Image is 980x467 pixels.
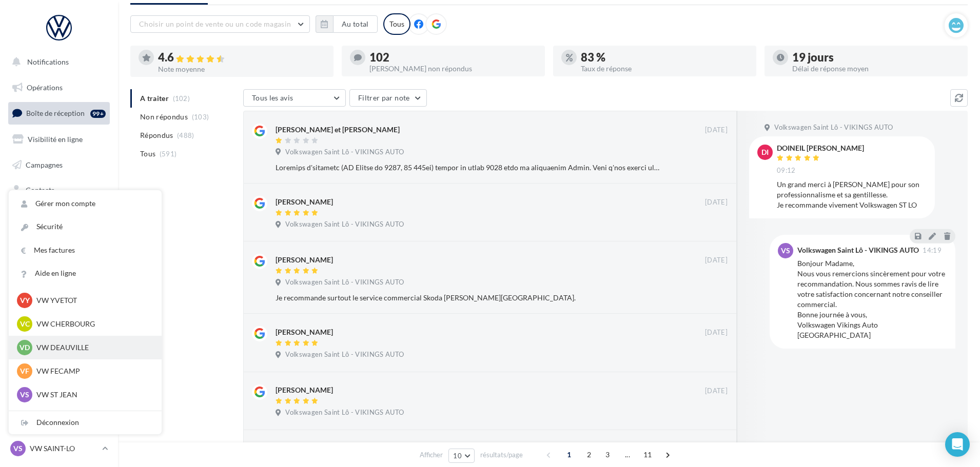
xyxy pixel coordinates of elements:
button: Au total [333,15,378,33]
span: Volkswagen Saint Lô - VIKINGS AUTO [285,220,404,229]
span: Répondus [140,130,173,140]
a: Sécurité [9,215,162,238]
button: Notifications [6,51,108,73]
p: VW FECAMP [36,366,149,376]
span: Volkswagen Saint Lô - VIKINGS AUTO [774,123,893,132]
span: Volkswagen Saint Lô - VIKINGS AUTO [285,148,404,157]
a: Calendrier [6,231,112,252]
div: [PERSON_NAME] et [PERSON_NAME] [276,125,400,135]
span: 09:12 [777,166,796,175]
span: VC [20,319,30,329]
a: Mes factures [9,239,162,262]
div: DOINEIL [PERSON_NAME] [777,145,864,152]
div: Note moyenne [158,66,325,73]
span: VS [781,246,790,256]
div: Je recommande surtout le service commercial Skoda [PERSON_NAME][GEOGRAPHIC_DATA]. [276,293,661,303]
span: résultats/page [480,450,523,460]
a: Aide en ligne [9,262,162,285]
p: VW ST JEAN [36,390,149,400]
button: 10 [448,449,475,463]
div: Déconnexion [9,411,162,434]
div: Open Intercom Messenger [945,432,970,457]
span: 11 [639,446,656,463]
span: Campagnes [26,160,63,169]
p: VW SAINT-LO [30,443,98,454]
span: VY [20,295,30,306]
a: Médiathèque [6,205,112,227]
span: [DATE] [705,198,728,207]
a: Campagnes [6,154,112,176]
span: 2 [581,446,597,463]
span: [DATE] [705,126,728,135]
span: 1 [561,446,577,463]
div: 102 [369,52,537,63]
button: Tous les avis [243,89,346,107]
span: VS [20,390,29,400]
span: Opérations [27,83,63,92]
a: Boîte de réception99+ [6,102,112,124]
div: Volkswagen Saint Lô - VIKINGS AUTO [797,247,919,254]
span: Tous [140,149,155,159]
div: Un grand merci à [PERSON_NAME] pour son professionnalisme et sa gentillesse. Je recommande viveme... [777,179,927,210]
div: Loremips d'sitametc (AD Elitse do 9287, 85 445ei) tempor in utlab 9028 etdo ma aliquaenim Admin. ... [276,163,661,173]
span: Notifications [27,57,69,66]
a: VS VW SAINT-LO [8,439,110,458]
span: Tous les avis [252,93,293,102]
span: ... [619,446,636,463]
span: (591) [160,150,177,158]
p: VW YVETOT [36,295,149,306]
a: PLV et print personnalisable [6,256,112,286]
div: 99+ [90,110,106,118]
p: VW DEAUVILLE [36,342,149,353]
button: Choisir un point de vente ou un code magasin [130,15,310,33]
span: Contacts [26,186,54,194]
div: [PERSON_NAME] [276,327,333,337]
span: DI [761,147,769,157]
div: Bonjour Madame, Nous vous remercions sincèrement pour votre recommandation. Nous sommes ravis de ... [797,258,947,340]
span: Volkswagen Saint Lô - VIKINGS AUTO [285,350,404,359]
span: [DATE] [705,387,728,396]
div: 4.6 [158,52,325,64]
span: (488) [177,131,194,139]
a: Campagnes DataOnDemand [6,290,112,320]
span: Non répondus [140,112,188,122]
a: Visibilité en ligne [6,129,112,150]
div: [PERSON_NAME] non répondus [369,65,537,72]
button: Au total [316,15,378,33]
div: 83 % [581,52,748,63]
p: VW CHERBOURG [36,319,149,329]
a: Opérations [6,77,112,98]
span: 3 [599,446,616,463]
span: Choisir un point de vente ou un code magasin [139,19,291,28]
div: Taux de réponse [581,65,748,72]
a: Gérer mon compte [9,192,162,215]
div: Délai de réponse moyen [792,65,959,72]
span: [DATE] [705,328,728,337]
span: Afficher [420,450,443,460]
div: 19 jours [792,52,959,63]
span: 14:19 [923,247,942,254]
span: 10 [453,452,462,460]
div: Tous [383,13,410,35]
span: VD [19,342,30,353]
span: Visibilité en ligne [28,135,83,144]
span: Boîte de réception [26,109,85,117]
span: Volkswagen Saint Lô - VIKINGS AUTO [285,278,404,287]
span: VS [13,443,23,454]
div: [PERSON_NAME] [276,385,333,395]
div: [PERSON_NAME] [276,197,333,207]
span: VF [20,366,29,376]
span: Volkswagen Saint Lô - VIKINGS AUTO [285,408,404,417]
span: [DATE] [705,256,728,265]
a: Contacts [6,179,112,201]
div: [PERSON_NAME] [276,255,333,265]
button: Filtrer par note [349,89,427,107]
span: (103) [192,113,209,121]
